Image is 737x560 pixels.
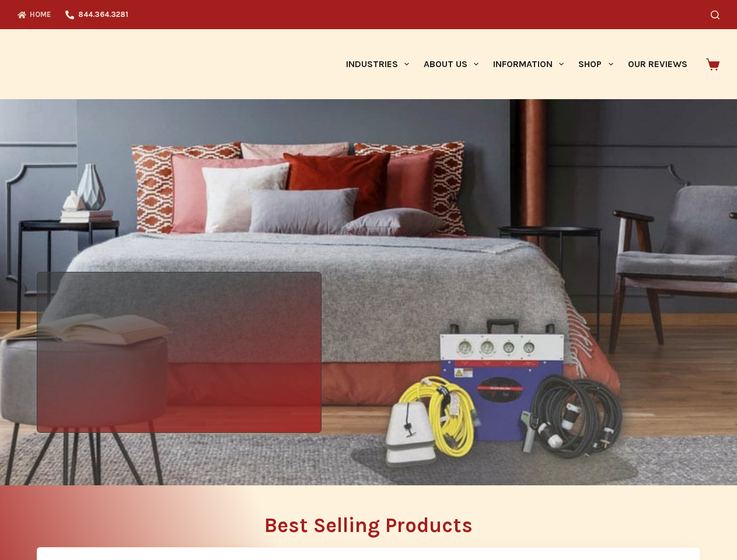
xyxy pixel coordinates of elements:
button: Search [711,10,719,19]
a: About Us [416,29,485,99]
a: Information [486,29,571,99]
a: Industries [338,29,416,99]
a: Our Reviews [620,29,694,99]
img: Prevsol/Bed Bug Heat Doctor [18,38,170,90]
nav: Primary [338,29,694,99]
h2: Best Selling Products [37,515,700,535]
a: Shop [571,29,620,99]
